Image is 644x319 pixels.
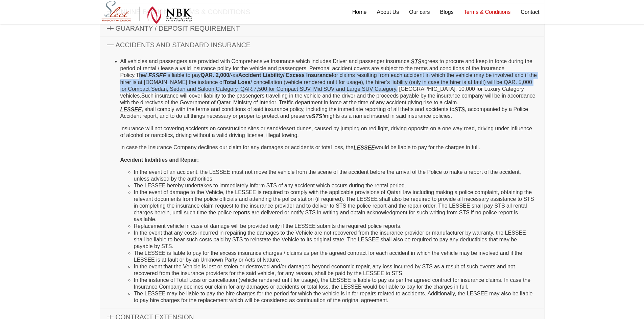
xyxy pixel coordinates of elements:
[312,113,327,119] i: STS’s
[120,125,538,139] p: Insurance will not covering accidents on construction sites or sand/desert dunes, caused by jumpi...
[120,144,538,151] p: In case the Insurance Company declines our claim for any damages or accidents or total loss, the ...
[145,73,166,78] i: LESSEE
[411,59,422,64] i: STS
[134,263,538,277] li: In the event that the Vehicle is lost or stolen or destroyed and/or damaged beyond economic repai...
[134,169,538,182] li: In the event of an accident, the LESSEE must not move the vehicle from the scene of the accident ...
[238,72,332,78] b: Accident Liability/ Excess Insurance
[134,189,538,223] li: In the event of damage to the Vehicle, the LESSEE is required to comply with the applicable provi...
[134,250,538,263] li: The LESSEE is liable to pay for the excess insurance charges / claims as per the agreed contract ...
[120,58,538,304] li: All vehicles and passengers are provided with Comprehensive Insurance which includes Driver and p...
[101,1,192,24] img: Select Rent a Car
[100,37,544,53] a: ACCIDENTS AND STANDARD INSURANCE
[134,223,538,230] li: Replacement vehicle in case of damage will be provided only if the LESSEE submits the required po...
[134,230,538,250] li: In the event that any costs incurred in repairing the damages to the Vehicle are not recovered fr...
[134,290,538,304] li: The LESSEE may be liable to pay the hire charges for the period for which the vehicle is in for r...
[201,72,214,78] strong: QAR.
[354,145,375,151] i: LESSEE
[100,20,544,36] a: GUARANTY / DEPOSIT REQUIREMENT
[116,41,251,49] span: ACCIDENTS AND STANDARD INSURANCE
[120,106,538,120] p: , shall comply with the terms and conditions of said insurance policy, including the immediate re...
[116,25,240,32] span: GUARANTY / DEPOSIT REQUIREMENT
[216,72,233,78] strong: 2,000/-
[120,157,199,163] strong: Accident liabilities and Repair:
[134,182,538,189] li: The LESSEE hereby undertakes to immediately inform STS of any accident which occurs during the re...
[134,277,538,290] li: In the instance of Total Loss or cancellation (vehicle rendered unfit for usage), the LESSEE is l...
[224,79,251,85] b: Total Loss
[454,106,465,112] i: STS
[120,106,142,112] i: LESSEE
